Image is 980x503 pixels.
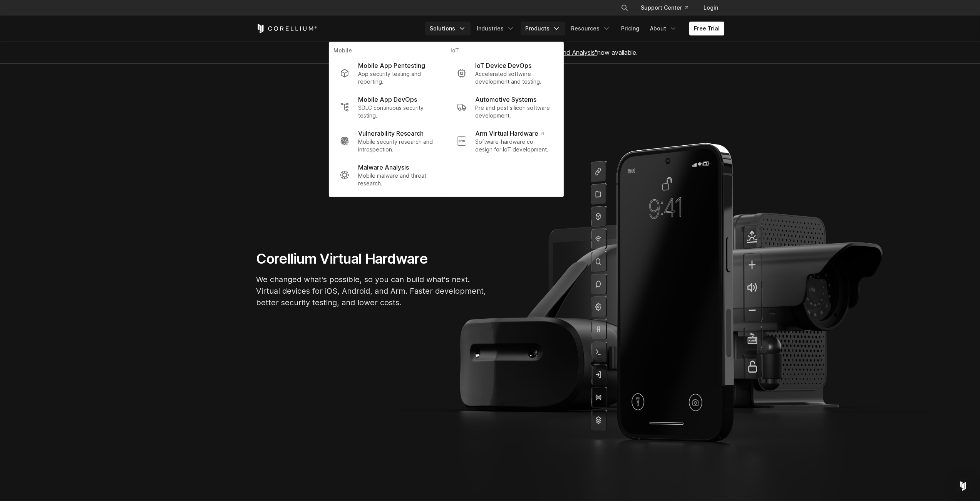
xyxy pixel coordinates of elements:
[566,22,615,35] a: Resources
[635,1,694,15] a: Support Center
[616,22,644,35] a: Pricing
[425,22,724,35] div: Navigation Menu
[256,250,487,267] h1: Corellium Virtual Hardware
[333,47,441,56] p: Mobile
[333,124,441,158] a: Vulnerability Research Mobile security research and introspection.
[333,56,441,90] a: Mobile App Pentesting App security testing and reporting.
[358,95,417,104] p: Mobile App DevOps
[475,70,552,86] p: Accelerated software development and testing.
[697,1,724,15] a: Login
[358,104,435,119] p: SDLC continuous security testing.
[475,138,552,153] p: Software-hardware co-design for IoT development.
[475,61,531,70] p: IoT Device DevOps
[451,47,558,56] p: IoT
[475,95,536,104] p: Automotive Systems
[475,104,552,119] p: Pre and post silicon software development.
[358,129,424,138] p: Vulnerability Research
[358,172,435,187] p: Mobile malware and threat research.
[451,124,558,158] a: Arm Virtual Hardware Software-hardware co-design for IoT development.
[451,56,558,90] a: IoT Device DevOps Accelerated software development and testing.
[358,163,409,172] p: Malware Analysis
[472,22,519,35] a: Industries
[358,70,435,86] p: App security testing and reporting.
[358,138,435,153] p: Mobile security research and introspection.
[256,274,487,308] p: We changed what's possible, so you can build what's next. Virtual devices for iOS, Android, and A...
[618,1,632,15] button: Search
[475,129,543,138] p: Arm Virtual Hardware
[954,477,972,495] div: Open Intercom Messenger
[451,90,558,124] a: Automotive Systems Pre and post silicon software development.
[358,61,425,70] p: Mobile App Pentesting
[689,22,724,35] a: Free Trial
[645,22,682,35] a: About
[256,24,317,33] a: Corellium Home
[521,22,565,35] a: Products
[425,22,471,35] a: Solutions
[611,1,724,15] div: Navigation Menu
[333,90,441,124] a: Mobile App DevOps SDLC continuous security testing.
[333,158,441,192] a: Malware Analysis Mobile malware and threat research.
